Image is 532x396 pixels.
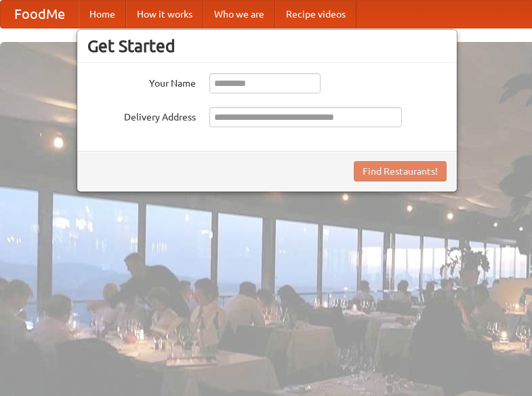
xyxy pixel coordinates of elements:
[79,1,126,28] a: Home
[275,1,356,28] a: Recipe videos
[126,1,203,28] a: How it works
[1,1,79,28] a: FoodMe
[87,107,196,124] label: Delivery Address
[354,161,447,181] button: Find Restaurants!
[203,1,275,28] a: Who we are
[87,36,447,56] h3: Get Started
[87,73,196,90] label: Your Name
